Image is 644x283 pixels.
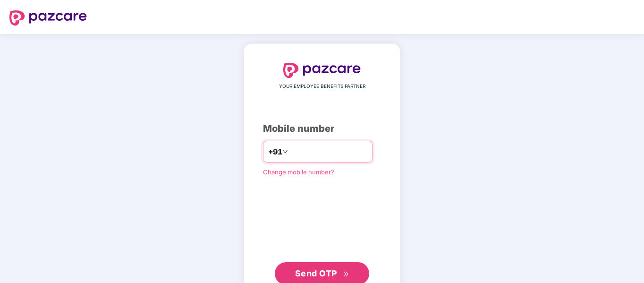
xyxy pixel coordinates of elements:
[282,149,288,154] span: down
[343,271,349,277] span: double-right
[268,146,282,158] span: +91
[263,121,381,136] div: Mobile number
[279,83,365,90] span: YOUR EMPLOYEE BENEFITS PARTNER
[263,168,334,176] a: Change mobile number?
[9,10,87,26] img: logo
[295,268,337,278] span: Send OTP
[283,63,361,78] img: logo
